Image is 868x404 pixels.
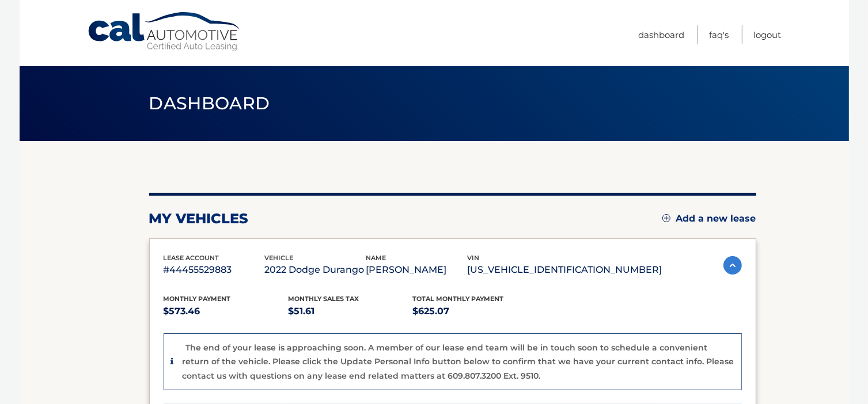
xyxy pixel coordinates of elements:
[164,254,219,262] span: lease account
[366,254,386,262] span: name
[164,262,265,278] p: #44455529883
[366,262,468,278] p: [PERSON_NAME]
[149,93,270,114] span: Dashboard
[164,295,231,303] span: Monthly Payment
[183,342,734,381] p: The end of your lease is approaching soon. A member of our lease end team will be in touch soon t...
[265,262,366,278] p: 2022 Dodge Durango
[723,256,742,275] img: accordion-active.svg
[87,12,242,52] a: Cal Automotive
[265,254,294,262] span: vehicle
[288,303,413,319] p: $51.61
[288,295,359,303] span: Monthly sales Tax
[149,210,249,227] h2: my vehicles
[413,303,538,319] p: $625.07
[413,295,504,303] span: Total Monthly Payment
[662,213,756,224] a: Add a new lease
[639,25,685,44] a: Dashboard
[754,25,782,44] a: Logout
[710,25,729,44] a: FAQ's
[662,214,670,222] img: add.svg
[164,303,289,319] p: $573.46
[468,262,662,278] p: [US_VEHICLE_IDENTIFICATION_NUMBER]
[468,254,480,262] span: vin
